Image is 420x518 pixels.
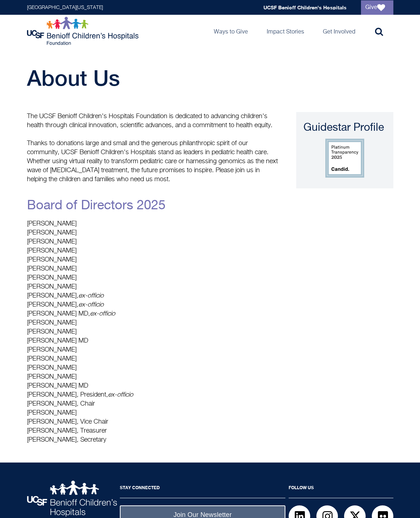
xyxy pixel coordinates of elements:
em: ex-officio [90,311,115,317]
p: [PERSON_NAME] [PERSON_NAME] [PERSON_NAME] [PERSON_NAME] [PERSON_NAME] [PERSON_NAME] [PERSON_NAME]... [27,219,279,445]
img: Guidestar Profile logo [325,139,364,178]
em: ex-officio [78,293,104,299]
a: Board of Directors 2025 [27,199,166,212]
p: Thanks to donations large and small and the generous philanthropic spirit of our community, UCSF ... [27,139,279,184]
a: [GEOGRAPHIC_DATA][US_STATE] [27,5,103,10]
a: Ways to Give [208,15,254,47]
em: ex-officio [78,302,104,308]
img: Logo for UCSF Benioff Children's Hospitals Foundation [27,17,140,45]
em: ex-officio [108,392,133,398]
h2: Stay Connected [120,481,285,498]
a: Get Involved [317,15,361,47]
p: The UCSF Benioff Children's Hospitals Foundation is dedicated to advancing children's health thro... [27,112,279,130]
a: Impact Stories [261,15,310,47]
h2: Follow Us [289,481,393,498]
div: Guidestar Profile [303,121,386,135]
a: Give [361,0,393,15]
span: About Us [27,65,120,90]
a: UCSF Benioff Children's Hospitals [263,4,347,10]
